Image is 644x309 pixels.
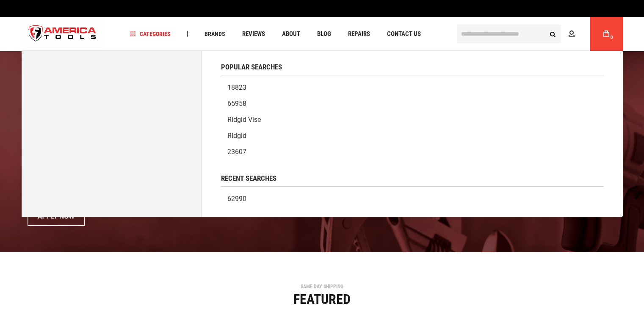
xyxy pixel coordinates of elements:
[221,128,604,144] a: Ridgid
[545,26,561,42] button: Search
[221,112,604,128] a: Ridgid vise
[242,31,265,37] span: Reviews
[221,191,604,207] a: 62990
[221,144,604,160] a: 23607
[221,175,276,182] span: Recent Searches
[611,35,613,40] span: 0
[313,28,335,40] a: Blog
[19,292,625,306] div: Featured
[205,31,225,37] span: Brands
[387,31,421,37] span: Contact Us
[126,28,174,40] a: Categories
[278,28,304,40] a: About
[344,28,374,40] a: Repairs
[383,28,425,40] a: Contact Us
[19,284,625,289] div: SAME DAY SHIPPING
[598,17,614,51] a: 0
[221,63,282,71] span: Popular Searches
[221,96,604,112] a: 65958
[238,28,269,40] a: Reviews
[22,18,104,50] a: store logo
[282,31,300,37] span: About
[201,28,229,40] a: Brands
[221,80,604,96] a: 18823
[348,31,370,37] span: Repairs
[317,31,331,37] span: Blog
[130,31,171,37] span: Categories
[22,18,104,50] img: America Tools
